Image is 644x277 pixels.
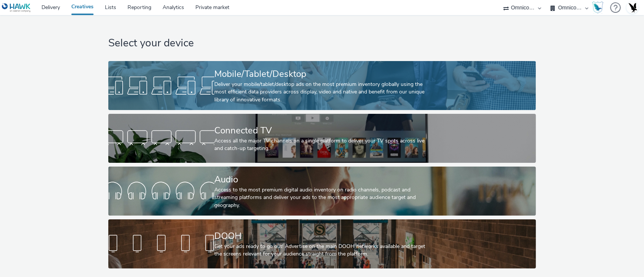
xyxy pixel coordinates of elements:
[592,2,603,14] img: Hawk Academy
[627,2,638,13] img: Account UK
[214,137,427,153] div: Access all the major TV channels on a single platform to deliver your TV spots across live and ca...
[214,67,427,81] div: Mobile/Tablet/Desktop
[108,114,536,163] a: Connected TVAccess all the major TV channels on a single platform to deliver your TV spots across...
[214,124,427,137] div: Connected TV
[2,3,31,12] img: undefined Logo
[214,81,427,104] div: Deliver your mobile/tablet/desktop ads on the most premium inventory globally using the most effi...
[214,173,427,186] div: Audio
[108,219,536,268] a: DOOHGet your ads ready to go out! Advertise on the main DOOH networks available and target the sc...
[108,36,536,51] h1: Select your device
[214,186,427,209] div: Access to the most premium digital audio inventory on radio channels, podcast and streaming platf...
[214,230,427,243] div: DOOH
[592,2,606,14] a: Hawk Academy
[214,243,427,258] div: Get your ads ready to go out! Advertise on the main DOOH networks available and target the screen...
[108,61,536,110] a: Mobile/Tablet/DesktopDeliver your mobile/tablet/desktop ads on the most premium inventory globall...
[108,167,536,216] a: AudioAccess to the most premium digital audio inventory on radio channels, podcast and streaming ...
